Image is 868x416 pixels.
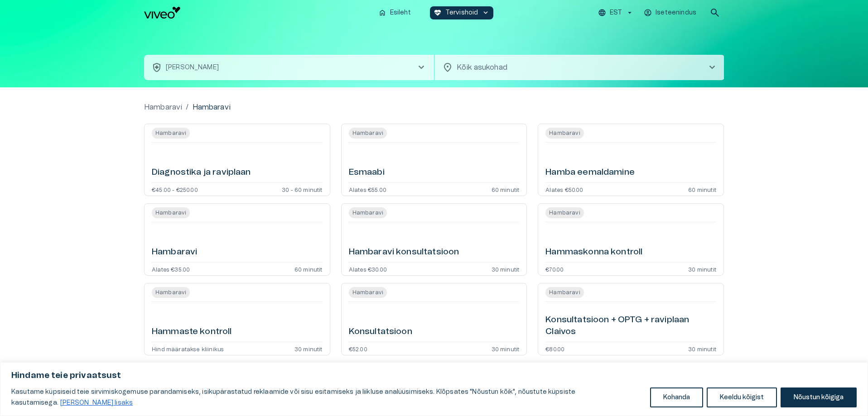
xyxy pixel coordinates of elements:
[349,266,387,272] p: Alates €30.00
[294,346,323,351] p: 30 minutit
[442,62,453,73] span: location_on
[152,186,198,192] p: €45.00 - €250.00
[707,387,777,407] button: Keeldu kõigist
[152,209,190,217] span: Hambaravi
[152,246,197,258] h6: Hambaravi
[349,129,387,137] span: Hambaravi
[349,186,386,192] p: Alates €55.00
[152,129,190,137] span: Hambaravi
[151,62,162,73] span: health_and_safety
[545,288,583,296] span: Hambaravi
[152,266,190,272] p: Alates €35.00
[152,346,224,351] p: Hind määratakse kliinikus
[430,6,494,19] button: ecg_heartTervishoidkeyboard_arrow_down
[152,288,190,296] span: Hambaravi
[545,167,635,179] h6: Hamba eemaldamine
[144,124,330,196] a: Open service booking details
[144,102,182,113] a: Hambaravi
[349,288,387,296] span: Hambaravi
[709,7,720,18] span: search
[706,4,724,22] button: open search modal
[375,6,415,19] button: homeEsileht
[688,266,716,272] p: 30 minutit
[294,266,323,272] p: 60 minutit
[152,167,251,179] h6: Diagnostika ja raviplaan
[390,8,411,18] p: Esileht
[597,6,635,19] button: EST
[349,346,367,351] p: €52.00
[492,346,520,351] p: 30 minutit
[11,387,643,408] p: Kasutame küpsiseid teie sirvimiskogemuse parandamiseks, isikupärastatud reklaamide või sisu esita...
[144,7,371,19] a: Navigate to homepage
[538,124,724,196] a: Open service booking details
[457,62,692,73] p: Kõik asukohad
[707,62,718,73] span: chevron_right
[492,186,520,192] p: 60 minutit
[144,7,180,19] img: Viveo logo
[349,209,387,217] span: Hambaravi
[144,55,434,80] button: health_and_safety[PERSON_NAME]chevron_right
[341,203,527,276] a: Open service booking details
[341,283,527,355] a: Open service booking details
[545,246,642,258] h6: Hammaskonna kontroll
[434,9,442,17] span: ecg_heart
[193,102,231,113] p: Hambaravi
[46,7,60,14] span: Help
[545,346,564,351] p: €80.00
[650,387,703,407] button: Kohanda
[349,326,412,338] h6: Konsultatsioon
[545,314,716,338] h6: Konsultatsioon + OPTG + raviplaan Claivos
[545,129,583,137] span: Hambaravi
[166,63,219,72] p: [PERSON_NAME]
[60,399,133,406] a: Loe lisaks
[781,387,857,407] button: Nõustun kõigiga
[538,203,724,276] a: Open service booking details
[482,9,490,17] span: keyboard_arrow_down
[282,186,323,192] p: 30 - 60 minutit
[656,8,696,18] p: Iseteenindus
[341,124,527,196] a: Open service booking details
[688,346,716,351] p: 30 minutit
[688,186,716,192] p: 60 minutit
[144,203,330,276] a: Open service booking details
[445,8,478,18] p: Tervishoid
[545,186,583,192] p: Alates €50.00
[144,283,330,355] a: Open service booking details
[11,370,857,381] p: Hindame teie privaatsust
[416,62,427,73] span: chevron_right
[545,209,583,217] span: Hambaravi
[642,6,699,19] button: Iseteenindus
[538,283,724,355] a: Open service booking details
[610,8,622,18] p: EST
[378,9,386,17] span: home
[492,266,520,272] p: 30 minutit
[152,326,232,338] h6: Hammaste kontroll
[545,266,564,272] p: €70.00
[349,246,459,258] h6: Hambaravi konsultatsioon
[349,167,385,179] h6: Esmaabi
[186,102,188,113] p: /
